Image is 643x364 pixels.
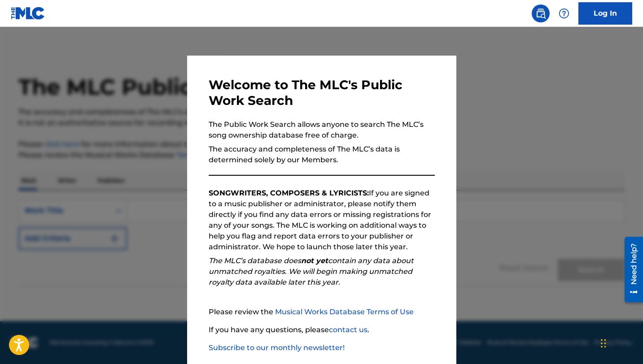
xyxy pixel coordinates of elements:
p: If you have any questions, please . [209,325,435,335]
iframe: Resource Center [618,233,643,305]
p: The Public Work Search allows anyone to search The MLC’s song ownership database free of charge. [209,119,435,141]
h3: Welcome to The MLC's Public Work Search [209,77,435,108]
img: MLC Logo [11,7,45,20]
div: Help [555,4,573,22]
img: search [535,8,546,19]
div: Drag [601,330,606,357]
strong: not yet [301,256,328,265]
p: The accuracy and completeness of The MLC’s data is determined solely by our Members. [209,144,435,165]
em: The MLC’s database does contain any data about unmatched royalties. We will begin making unmatche... [209,256,414,286]
a: Public Search [532,4,550,22]
a: contact us [329,325,367,334]
p: If you are signed to a music publisher or administrator, please notify them directly if you find ... [209,188,435,252]
img: help [559,8,569,19]
a: Log In [578,2,632,25]
a: Subscribe to our monthly newsletter! [209,343,345,352]
p: Please review the [209,307,435,317]
strong: SONGWRITERS, COMPOSERS & LYRICISTS: [209,189,369,197]
iframe: Chat Widget [598,321,643,364]
a: Musical Works Database Terms of Use [275,308,414,316]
